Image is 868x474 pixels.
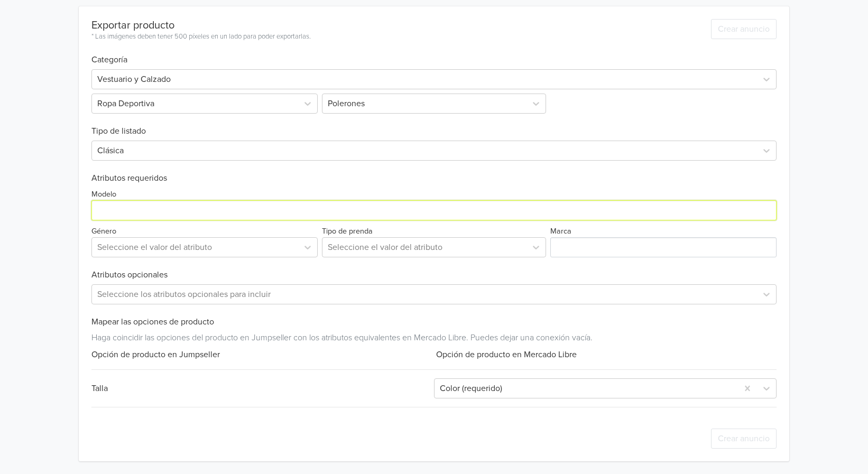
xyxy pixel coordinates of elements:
h6: Mapear las opciones de producto [91,317,776,327]
label: Marca [550,226,571,237]
div: Talla [91,382,434,395]
div: Opción de producto en Jumpseller [91,348,434,361]
div: * Las imágenes deben tener 500 píxeles en un lado para poder exportarlas. [91,32,311,42]
div: Opción de producto en Mercado Libre [434,348,777,361]
label: Modelo [91,189,116,200]
div: Exportar producto [91,19,311,32]
h6: Tipo de listado [91,114,776,136]
button: Crear anuncio [711,19,777,39]
button: Crear anuncio [711,429,777,449]
label: Género [91,226,116,237]
h6: Atributos requeridos [91,173,776,183]
label: Tipo de prenda [322,226,373,237]
h6: Atributos opcionales [91,270,776,280]
h6: Categoría [91,42,776,65]
div: Haga coincidir las opciones del producto en Jumpseller con los atributos equivalentes en Mercado ... [91,327,776,344]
